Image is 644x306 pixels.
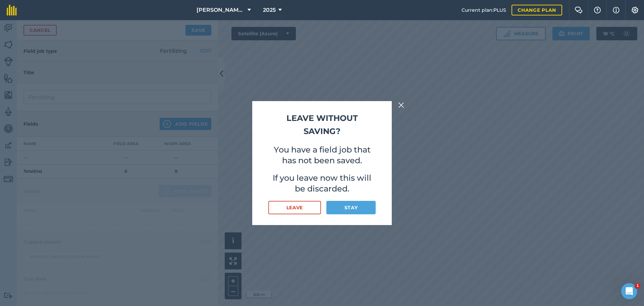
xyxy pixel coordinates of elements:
iframe: Intercom live chat [621,283,637,299]
span: 1 [635,283,640,289]
button: Stay [326,201,376,214]
span: Current plan : PLUS [462,6,506,14]
button: Leave [268,201,321,214]
img: fieldmargin Logo [7,5,17,15]
p: If you leave now this will be discarded. [268,173,376,194]
span: [PERSON_NAME] Contracting [197,6,245,14]
span: 2025 [263,6,276,14]
h2: Leave without saving? [268,112,376,138]
img: Two speech bubbles overlapping with the left bubble in the forefront [575,7,583,13]
img: svg+xml;base64,PHN2ZyB4bWxucz0iaHR0cDovL3d3dy53My5vcmcvMjAwMC9zdmciIHdpZHRoPSIxNyIgaGVpZ2h0PSIxNy... [613,6,620,14]
a: Change plan [512,5,562,15]
img: A question mark icon [593,7,601,13]
img: svg+xml;base64,PHN2ZyB4bWxucz0iaHR0cDovL3d3dy53My5vcmcvMjAwMC9zdmciIHdpZHRoPSIyMiIgaGVpZ2h0PSIzMC... [398,101,404,109]
img: A cog icon [631,7,639,13]
p: You have a field job that has not been saved. [268,144,376,166]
